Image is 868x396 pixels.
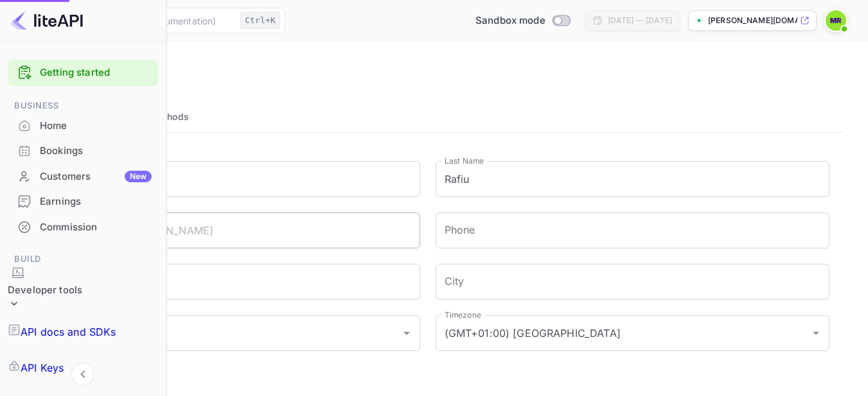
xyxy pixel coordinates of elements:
[436,212,830,248] input: phone
[8,314,158,350] a: API docs and SDKs
[26,161,420,197] input: First Name
[8,189,158,213] a: Earnings
[8,252,158,266] span: Build
[8,60,158,86] div: Getting started
[40,194,152,209] div: Earnings
[21,324,116,340] p: API docs and SDKs
[8,99,158,113] span: Business
[470,13,575,28] div: Switch to Production mode
[26,101,842,132] div: account-settings tabs
[8,215,158,239] a: Commission
[40,65,152,80] a: Getting started
[40,220,152,235] div: Commission
[8,266,82,314] div: Developer tools
[26,264,420,300] input: Address
[608,15,672,26] div: [DATE] — [DATE]
[31,321,395,345] input: Country
[125,171,152,182] div: New
[8,164,158,189] div: CustomersNew
[475,13,545,28] span: Sandbox mode
[436,161,830,197] input: Last Name
[8,215,158,240] div: Commission
[436,264,830,300] input: City
[40,144,152,159] div: Bookings
[8,139,158,162] a: Bookings
[8,139,158,164] div: Bookings
[445,155,484,166] label: Last Name
[10,10,83,31] img: LiteAPI logo
[40,119,152,133] div: Home
[826,10,846,31] img: Moshood Rafiu
[8,350,158,386] a: API Keys
[445,309,481,320] label: Timezone
[8,283,82,298] div: Developer tools
[240,12,280,29] div: Ctrl+K
[71,363,94,386] button: Collapse navigation
[21,360,64,375] p: API Keys
[8,189,158,214] div: Earnings
[8,114,158,137] a: Home
[807,324,825,342] button: Open
[708,15,797,26] p: [PERSON_NAME][DOMAIN_NAME]...
[40,169,152,184] div: Customers
[398,324,416,342] button: Open
[26,212,420,248] input: Email
[8,164,158,188] a: CustomersNew
[8,114,158,139] div: Home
